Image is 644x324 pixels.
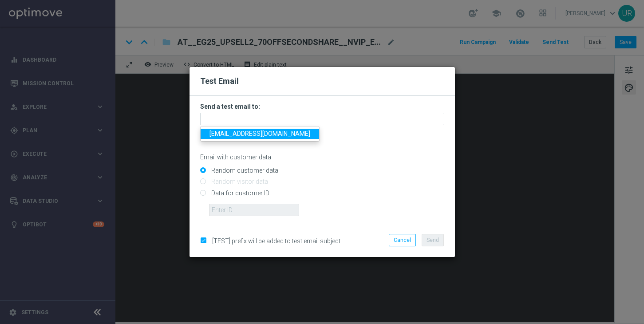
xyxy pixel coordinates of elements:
[212,237,340,245] span: [TEST] prefix will be added to test email subject
[200,103,444,111] h3: Send a test email to:
[209,130,310,137] span: [EMAIL_ADDRESS][DOMAIN_NAME]
[200,153,444,161] p: Email with customer data
[389,234,416,246] button: Cancel
[200,127,444,135] p: Separate multiple addresses with commas
[209,166,278,174] label: Random customer data
[427,237,439,243] span: Send
[422,234,444,246] button: Send
[200,76,444,87] h2: Test Email
[201,129,319,139] a: [EMAIL_ADDRESS][DOMAIN_NAME]
[209,204,299,216] input: Enter ID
